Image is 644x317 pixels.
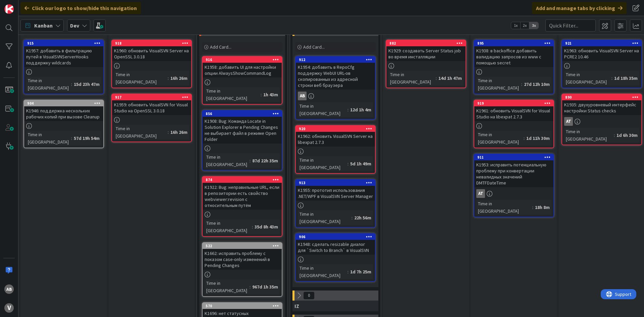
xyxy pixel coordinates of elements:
[114,71,168,86] div: Time in [GEOGRAPHIC_DATA]
[115,95,191,100] div: 917
[112,94,191,115] div: 917K1959: обновить VisualSVN for Visual Studio на OpenSSL 3.0.18
[206,244,282,248] div: 522
[296,180,375,201] div: 913K1955: прототип использования .NET/WPF в VisualSVN Server Manager
[296,186,375,201] div: K1955: прототип использования .NET/WPF в VisualSVN Server Manager
[261,91,262,98] span: :
[14,1,31,9] span: Support
[250,157,251,164] span: :
[251,283,280,290] div: 967d 1h 35m
[296,234,375,255] div: 906K1948: сделать resizable диалог для `Switch to Branch` в VisualSVN
[437,74,464,82] div: 14d 1h 47m
[389,41,466,46] div: 882
[294,303,299,309] span: IZ
[4,303,14,313] div: V
[253,223,280,230] div: 35d 8h 43m
[562,40,641,46] div: 921
[298,156,347,171] div: Time in [GEOGRAPHIC_DATA]
[564,128,614,143] div: Time in [GEOGRAPHIC_DATA]
[71,135,72,142] span: :
[296,126,375,132] div: 920
[112,100,191,115] div: K1959: обновить VisualSVN for Visual Studio на OpenSSL 3.0.18
[386,46,466,61] div: K1929: создавать Server Status job во время инсталляции
[612,74,639,82] div: 1d 18h 35m
[26,77,71,92] div: Time in [GEOGRAPHIC_DATA]
[476,77,521,92] div: Time in [GEOGRAPHIC_DATA]
[299,180,375,185] div: 913
[203,117,282,144] div: K1908: Bug: Команда Locate in Solution Explorer в Pending Changes не выбирает файл в режиме Open ...
[564,71,611,86] div: Time in [GEOGRAPHIC_DATA]
[525,135,551,142] div: 1d 11h 30m
[520,22,529,29] span: 2x
[250,283,251,290] span: :
[205,153,250,168] div: Time in [GEOGRAPHIC_DATA]
[203,303,282,309] div: 570
[296,92,375,100] div: AB
[476,200,532,215] div: Time in [GEOGRAPHIC_DATA]
[299,57,375,62] div: 912
[477,101,553,106] div: 919
[347,160,348,167] span: :
[614,131,615,139] span: :
[474,100,553,121] div: 919K1961: обновить VisualSVN for Visual Studio на libexpat 2.7.3
[112,40,191,61] div: 918K1960: обновить VisualSVN Server на OpenSSL 3.0.18
[562,94,641,115] div: 890K1935: двухуровневый интерфейс настройки Status checks
[474,154,553,187] div: 911K1953: исправить потенциальную проблему при конвертации невалидных значений DMTFDateTime
[168,74,169,82] span: :
[298,102,347,117] div: Time in [GEOGRAPHIC_DATA]
[386,40,466,46] div: 882
[252,223,253,230] span: :
[27,41,103,46] div: 915
[24,40,103,67] div: 915K1957: добавить в фильтрацию путей в VisualSVNServerHooks поддержку wildcards
[24,40,103,46] div: 915
[474,106,553,121] div: K1961: обновить VisualSVN for Visual Studio на libexpat 2.7.3
[24,100,103,106] div: 904
[206,177,282,182] div: 874
[206,304,282,308] div: 570
[203,243,282,270] div: 522K1662: исправить проблему с показом case-only изменений в Pending Changes
[524,135,525,142] span: :
[262,91,280,98] div: 1h 43m
[114,125,168,140] div: Time in [GEOGRAPHIC_DATA]
[296,234,375,240] div: 906
[529,22,538,29] span: 3x
[532,2,627,14] div: Add and manage tabs by clicking
[70,22,79,29] b: Dev
[26,131,71,146] div: Time in [GEOGRAPHIC_DATA]
[203,57,282,63] div: 916
[522,81,551,88] div: 27d 12h 10m
[296,240,375,255] div: K1948: сделать resizable диалог для `Switch to Branch` в VisualSVN
[348,160,373,167] div: 5d 1h 49m
[347,106,348,113] span: :
[24,46,103,67] div: K1957: добавить в фильтрацию путей в VisualSVNServerHooks поддержку wildcards
[352,214,353,221] span: :
[347,268,348,275] span: :
[206,111,282,116] div: 856
[299,234,375,239] div: 906
[532,204,533,211] span: :
[564,117,573,126] div: AT
[562,40,641,61] div: 921K1963: обновить VisualSVN Server на PCRE2 10.46
[203,111,282,117] div: 856
[562,117,641,126] div: AT
[298,210,352,225] div: Time in [GEOGRAPHIC_DATA]
[24,106,103,121] div: K1946: поддержка нескольких рабочих копий при вызове Cleanup
[296,126,375,147] div: 920K1962: обновить VisualSVN Server на libexpat 2.7.3
[203,63,282,77] div: K1958: добавить UI для настройки опции AlwaysShowCommandLog
[477,155,553,160] div: 911
[296,132,375,147] div: K1962: обновить VisualSVN Server на libexpat 2.7.3
[71,81,72,88] span: :
[562,100,641,115] div: K1935: двухуровневый интерфейс настройки Status checks
[112,40,191,46] div: 918
[521,81,522,88] span: :
[203,249,282,270] div: K1662: исправить проблему с показом case-only изменений в Pending Changes
[4,4,14,14] img: Visit kanbanzone.com
[251,157,280,164] div: 87d 22h 35m
[296,180,375,186] div: 913
[511,22,520,29] span: 1x
[203,177,282,210] div: 874K1922: Bug: неправильные URL, если в репозитории есть свойство webviewer:revision с относитель...
[115,41,191,46] div: 918
[27,101,103,106] div: 904
[203,177,282,183] div: 874
[299,126,375,131] div: 920
[565,41,641,46] div: 921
